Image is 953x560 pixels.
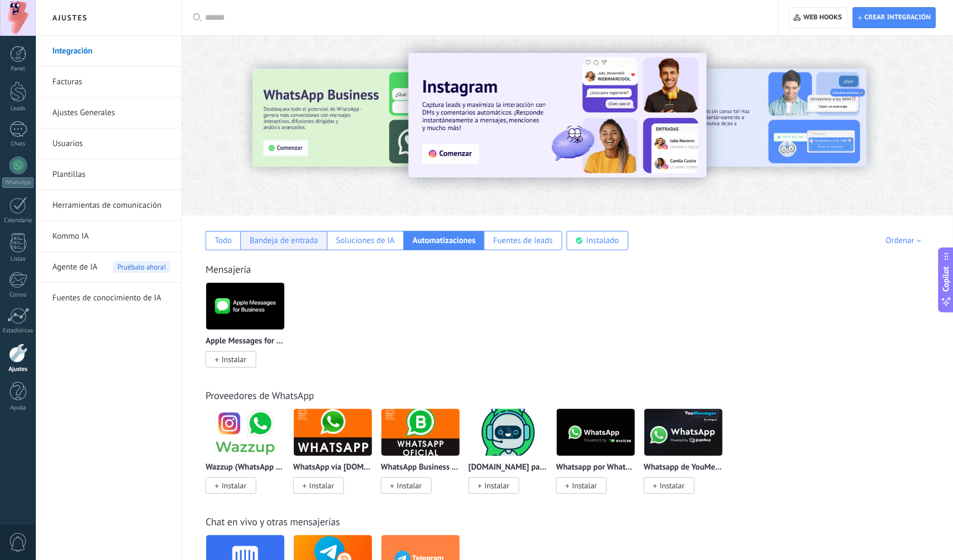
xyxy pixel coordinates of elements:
div: ChatArchitect.com para WhatsApp [469,408,556,507]
img: logo_main.png [557,406,635,459]
span: Agente de IA [52,252,98,283]
span: Instalar [222,481,246,491]
div: WhatsApp Business API (WABA) via Radist.Online [381,408,469,507]
a: Ajustes Generales [52,98,170,128]
div: Whatsapp de YouMessages [644,408,731,507]
a: Chat en vivo y otras mensajerías [206,515,340,528]
span: Instalar [660,481,685,491]
div: Chats [2,141,34,148]
img: logo_main.png [294,406,372,459]
span: Instalar [397,481,422,491]
img: Slide 3 [252,69,487,167]
a: Integración [52,36,170,67]
img: logo_main.png [469,406,547,459]
a: Plantillas [52,159,170,190]
div: Fuentes de leads [493,235,553,246]
a: Fuentes de conocimiento de IA [52,283,170,314]
li: Kommo IA [36,221,181,252]
a: Usuarios [52,128,170,159]
button: Web hooks [789,7,847,28]
a: Mensajería [206,263,251,276]
div: Instalado [586,235,619,246]
div: Ayuda [2,405,34,412]
span: Copilot [941,267,952,292]
a: Agente de IAPruébalo ahora! [52,252,170,283]
img: Slide 2 [632,69,866,167]
span: Web hooks [804,13,842,22]
span: Pruébalo ahora! [113,261,170,273]
a: Facturas [52,67,170,98]
li: Integración [36,36,181,67]
img: Slide 1 [408,53,707,177]
div: Automatizaciones [413,235,476,246]
button: Crear integración [853,7,936,28]
p: [DOMAIN_NAME] para WhatsApp [469,463,548,472]
img: logo_main.png [381,406,460,459]
img: logo_main.png [644,406,723,459]
div: Correo [2,292,34,299]
a: Herramientas de comunicación [52,190,170,221]
img: logo_main.png [206,406,284,459]
span: Crear integración [865,13,931,22]
div: Whatsapp por Whatcrm y Telphin [556,408,644,507]
div: Apple Messages for Business [206,282,293,381]
div: Todo [215,235,232,246]
li: Plantillas [36,159,181,190]
div: Ordenar [886,235,925,246]
a: Kommo IA [52,221,170,252]
li: Herramientas de comunicación [36,190,181,221]
div: Bandeja de entrada [250,235,318,246]
p: Wazzup (WhatsApp & Instagram) [206,463,285,472]
div: Leads [2,105,34,112]
li: Facturas [36,67,181,98]
div: Estadísticas [2,327,34,335]
p: Whatsapp de YouMessages [644,463,723,472]
div: Soluciones de IA [336,235,395,246]
div: Wazzup (WhatsApp & Instagram) [206,408,293,507]
span: Instalar [222,354,246,364]
a: Proveedores de WhatsApp [206,389,314,402]
span: Instalar [309,481,334,491]
p: Apple Messages for Business [206,337,285,346]
span: Instalar [484,481,509,491]
li: Agente de IA [36,252,181,283]
div: Panel [2,66,34,73]
div: WhatsApp via Radist.Online [293,408,381,507]
div: WhatsApp [2,177,34,188]
p: Whatsapp por Whatcrm y Telphin [556,463,636,472]
span: Instalar [572,481,597,491]
div: Listas [2,256,34,263]
div: Calendario [2,217,34,224]
img: logo_main.png [206,279,284,333]
p: WhatsApp via [DOMAIN_NAME] [293,463,373,472]
div: Ajustes [2,366,34,373]
li: Ajustes Generales [36,98,181,128]
p: WhatsApp Business API ([GEOGRAPHIC_DATA]) via [DOMAIN_NAME] [381,463,460,472]
li: Usuarios [36,128,181,159]
li: Fuentes de conocimiento de IA [36,283,181,313]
